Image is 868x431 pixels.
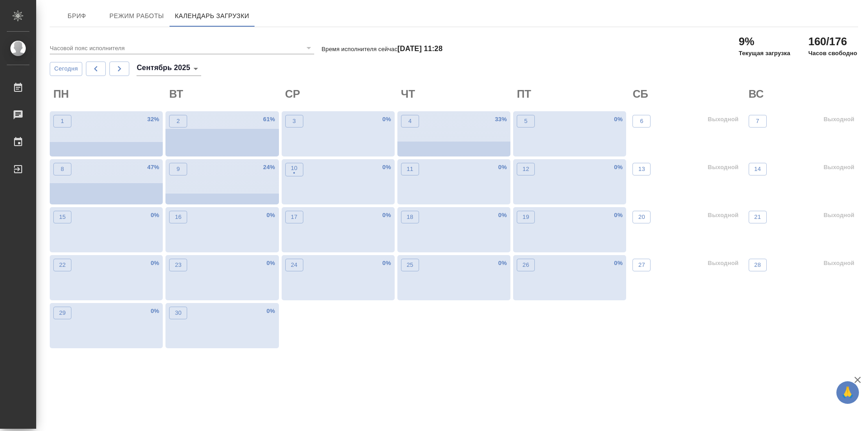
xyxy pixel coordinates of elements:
[401,259,419,271] button: 25
[291,260,297,270] p: 24
[169,211,187,223] button: 16
[406,260,413,270] p: 25
[824,115,854,124] p: Выходной
[382,259,391,268] p: 0 %
[749,211,767,223] button: 21
[517,87,626,101] h2: ПТ
[517,115,535,128] button: 5
[53,87,163,101] h2: ПН
[285,87,395,101] h2: СР
[708,259,738,268] p: Выходной
[169,115,187,128] button: 2
[382,163,391,172] p: 0 %
[836,381,859,404] button: 🙏
[61,165,64,174] p: 8
[640,117,643,126] p: 6
[632,87,742,101] h2: СБ
[137,62,201,76] div: Сентябрь 2025
[382,211,391,220] p: 0 %
[285,163,303,176] button: 10•
[175,260,182,270] p: 23
[263,163,275,172] p: 24 %
[397,45,443,52] h4: [DATE] 11:28
[498,259,507,268] p: 0 %
[708,211,738,220] p: Выходной
[756,117,759,126] p: 7
[517,211,535,223] button: 19
[53,115,71,128] button: 1
[632,163,651,175] button: 13
[523,213,529,222] p: 19
[754,260,761,270] p: 28
[177,165,180,174] p: 9
[749,87,858,101] h2: ВС
[614,211,623,220] p: 0 %
[109,10,164,22] span: Режим работы
[169,307,187,319] button: 30
[808,49,857,58] p: Часов свободно
[824,163,854,172] p: Выходной
[749,163,767,175] button: 14
[498,163,507,172] p: 0 %
[285,115,303,128] button: 3
[169,87,278,101] h2: ВТ
[523,165,529,174] p: 12
[291,164,297,173] p: 10
[632,115,651,128] button: 6
[53,259,71,271] button: 22
[406,213,413,222] p: 18
[151,259,159,268] p: 0 %
[632,259,651,271] button: 27
[495,115,507,124] p: 33 %
[749,259,767,271] button: 28
[59,260,66,270] p: 22
[53,307,71,319] button: 29
[498,211,507,220] p: 0 %
[175,213,182,222] p: 16
[285,259,303,271] button: 24
[824,259,854,268] p: Выходной
[614,163,623,172] p: 0 %
[749,115,767,128] button: 7
[151,307,159,316] p: 0 %
[517,163,535,175] button: 12
[524,117,527,126] p: 5
[53,163,71,175] button: 8
[147,163,159,172] p: 47 %
[638,260,645,270] p: 27
[175,308,182,317] p: 30
[382,115,391,124] p: 0 %
[177,117,180,126] p: 2
[50,62,82,76] button: Сегодня
[406,165,413,174] p: 11
[632,211,651,223] button: 20
[614,115,623,124] p: 0 %
[263,115,275,124] p: 61 %
[53,211,71,223] button: 15
[408,117,411,126] p: 4
[292,117,296,126] p: 3
[739,34,790,49] h2: 9%
[808,34,857,49] h2: 160/176
[59,213,66,222] p: 15
[266,259,275,268] p: 0 %
[754,213,761,222] p: 21
[708,163,738,172] p: Выходной
[824,211,854,220] p: Выходной
[61,117,64,126] p: 1
[266,211,275,220] p: 0 %
[638,165,645,174] p: 13
[401,211,419,223] button: 18
[291,169,297,178] p: •
[169,259,187,271] button: 23
[266,307,275,316] p: 0 %
[614,259,623,268] p: 0 %
[151,211,159,220] p: 0 %
[285,211,303,223] button: 17
[54,64,78,74] span: Сегодня
[739,49,790,58] p: Текущая загрузка
[55,10,99,22] span: Бриф
[175,10,250,22] span: Календарь загрузки
[147,115,159,124] p: 32 %
[169,163,187,175] button: 9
